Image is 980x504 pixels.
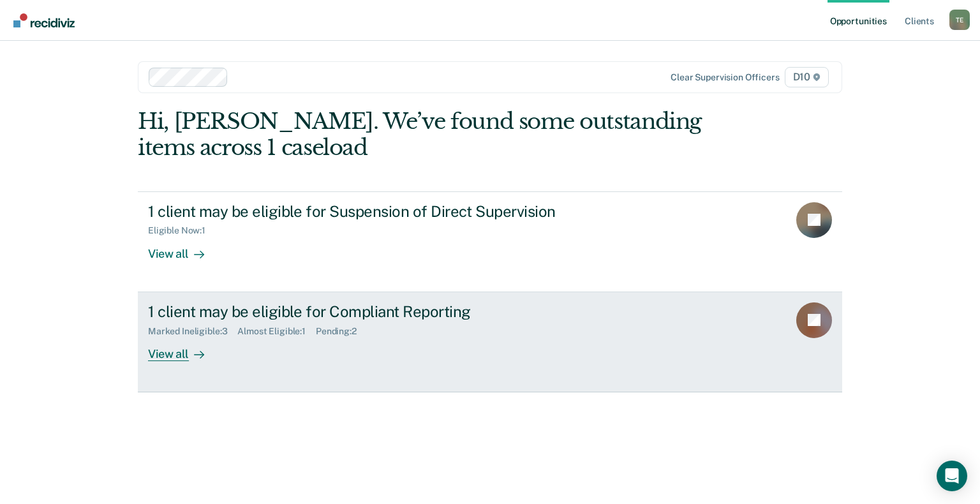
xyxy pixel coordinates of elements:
[13,13,75,27] img: Recidiviz
[949,10,970,30] div: T E
[316,326,367,337] div: Pending : 2
[148,302,596,321] div: 1 client may be eligible for Compliant Reporting
[138,191,842,292] a: 1 client may be eligible for Suspension of Direct SupervisionEligible Now:1View all
[671,72,779,83] div: Clear supervision officers
[148,225,216,236] div: Eligible Now : 1
[138,108,701,161] div: Hi, [PERSON_NAME]. We’ve found some outstanding items across 1 caseload
[949,10,970,30] button: Profile dropdown button
[237,326,316,337] div: Almost Eligible : 1
[785,67,829,87] span: D10
[148,236,219,261] div: View all
[148,202,596,221] div: 1 client may be eligible for Suspension of Direct Supervision
[138,292,842,392] a: 1 client may be eligible for Compliant ReportingMarked Ineligible:3Almost Eligible:1Pending:2View...
[937,461,967,491] div: Open Intercom Messenger
[148,326,237,337] div: Marked Ineligible : 3
[148,336,219,361] div: View all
